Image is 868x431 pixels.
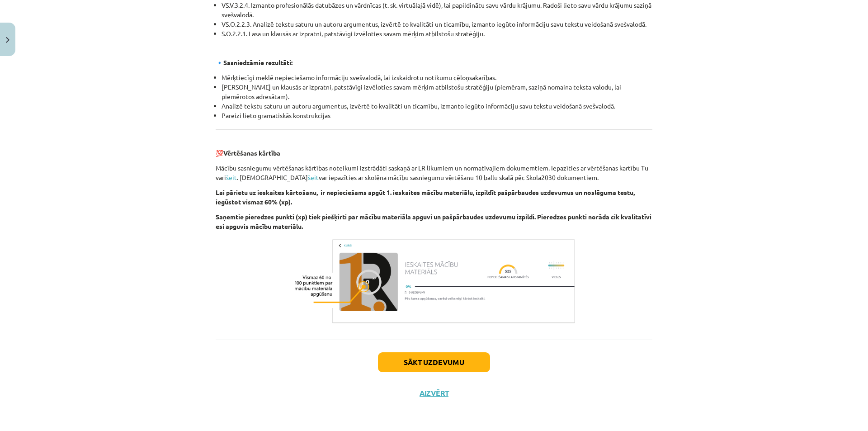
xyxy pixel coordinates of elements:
b: Lai pārietu uz ieskaites kārtošanu, ir nepieciešams apgūt 1. ieskaites mācību materiālu, izpildīt... [216,188,635,206]
li: Analizē tekstu saturu un autoru argumentus, izvērtē to kvalitāti un ticamību, izmanto iegūto info... [222,101,652,111]
a: šeit [226,173,237,181]
p: 🔹 [216,58,652,67]
button: Sākt uzdevumu [378,352,490,372]
b: Vērtēšanas kārtība [223,149,280,157]
img: icon-close-lesson-0947bae3869378f0d4975bcd49f059093ad1ed9edebbc8119c70593378902aed.svg [6,37,9,43]
li: VS.O.2.2.3. Analizē tekstu saturu un autoru argumentus, izvērtē to kvalitāti un ticamību, izmanto... [222,19,652,29]
li: Pareizi lieto gramatiskās konstrukcijas [222,111,652,120]
button: Aizvērt [417,388,451,398]
b: Saņemtie pieredzes punkti (xp) tiek piešķirti par mācību materiāla apguvi un pašpārbaudes uzdevum... [216,213,651,230]
p: Mācību sasniegumu vērtēšanas kārtības noteikumi izstrādāti saskaņā ar LR likumiem un normatīvajie... [216,163,652,182]
li: [PERSON_NAME] un klausās ar izpratni, patstāvīgi izvēloties savam mērķim atbilstošu stratēģiju (p... [222,82,652,101]
li: VS.V.3.2.4. Izmanto profesionālās datubāzes un vārdnīcas (t. sk. virtuālajā vidē), lai papildināt... [222,0,652,19]
a: šeit [308,173,319,181]
strong: Sasniedzāmie rezultāti: [223,58,292,66]
li: Mērķtiecīgi meklē nepieciešamo informāciju svešvalodā, lai izskaidrotu notikumu cēloņsakarības. [222,73,652,82]
p: 💯 [216,139,652,158]
li: S.O.2.2.1. Lasa un klausās ar izpratni, patstāvīgi izvēloties savam mērķim atbilstošu stratēģiju. [222,29,652,38]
